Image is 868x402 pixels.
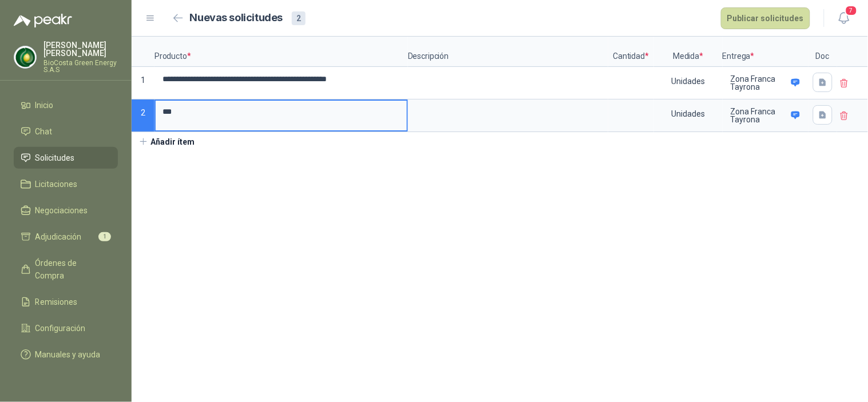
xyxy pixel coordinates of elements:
p: Doc [808,37,837,67]
span: Configuración [35,322,86,335]
span: Manuales y ayuda [35,348,101,361]
a: Remisiones [14,291,118,313]
p: [PERSON_NAME] [PERSON_NAME] [43,41,118,57]
a: Órdenes de Compra [14,252,118,286]
p: BioCosta Green Energy S.A.S [43,59,118,73]
a: Inicio [14,94,118,116]
a: Configuración [14,317,118,339]
img: Logo peakr [14,14,72,27]
button: Publicar solicitudes [721,7,810,29]
img: Company Logo [14,46,36,68]
p: 1 [132,67,154,99]
p: Zona Franca Tayrona [731,108,787,124]
div: Unidades [655,101,722,127]
p: Producto [154,37,408,67]
p: Descripción [408,37,608,67]
span: Chat [35,125,53,138]
span: Inicio [35,99,54,112]
a: Adjudicación1 [14,226,118,248]
p: Entrega [723,37,808,67]
span: 1 [98,232,111,241]
span: Solicitudes [35,152,75,164]
span: Adjudicación [35,230,82,243]
p: Zona Franca Tayrona [731,75,787,91]
p: 2 [132,99,154,132]
a: Licitaciones [14,173,118,195]
div: Unidades [655,68,722,94]
button: 7 [834,8,854,29]
span: Negociaciones [35,204,88,217]
a: Chat [14,121,118,142]
span: Remisiones [35,296,78,308]
p: Medida [654,37,723,67]
a: Negociaciones [14,200,118,221]
span: 7 [845,5,858,16]
div: 2 [292,11,306,25]
span: Órdenes de Compra [35,257,107,282]
button: Añadir ítem [132,132,202,152]
span: Licitaciones [35,178,78,190]
p: Cantidad [608,37,654,67]
a: Manuales y ayuda [14,344,118,365]
h2: Nuevas solicitudes [190,10,283,26]
a: Solicitudes [14,147,118,169]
